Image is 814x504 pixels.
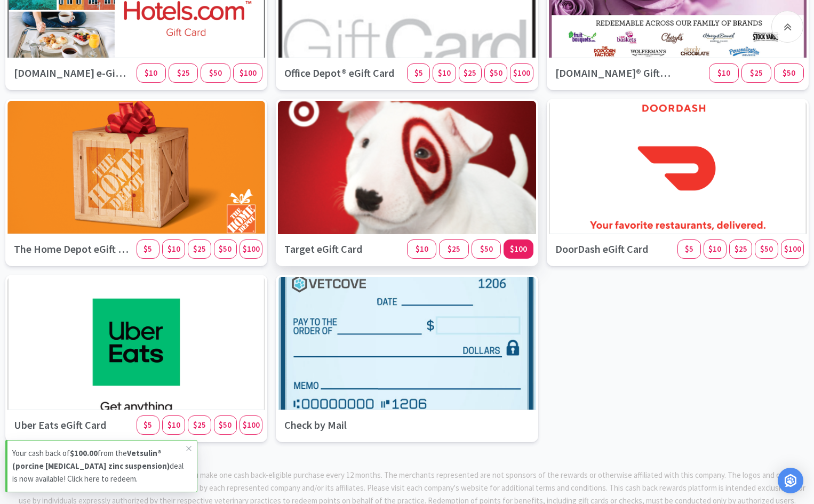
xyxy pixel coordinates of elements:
[685,244,693,254] span: $5
[143,244,152,254] span: $5
[480,244,493,254] span: $50
[219,420,232,430] span: $50
[278,410,407,440] h3: Check by Mail
[7,58,137,88] h3: [DOMAIN_NAME] e-Gift Card
[7,410,137,440] h3: Uber Eats eGift Card
[760,244,773,254] span: $50
[549,234,678,264] h3: DoorDash eGift Card
[219,244,232,254] span: $50
[750,68,763,78] span: $25
[510,244,527,254] span: $100
[414,68,423,78] span: $5
[416,244,428,254] span: $10
[7,234,137,264] h3: The Home Depot eGift Card
[717,68,730,78] span: $10
[448,244,460,254] span: $25
[513,68,530,78] span: $100
[783,68,795,78] span: $50
[438,68,451,78] span: $10
[708,244,721,254] span: $10
[12,447,186,485] p: Your cash back of from the deal is now available! Click here to redeem.
[464,68,476,78] span: $25
[778,468,803,493] div: Open Intercom Messenger
[243,420,260,430] span: $100
[209,68,222,78] span: $50
[70,448,98,458] strong: $100.00
[735,244,747,254] span: $25
[784,244,801,254] span: $100
[193,244,206,254] span: $25
[167,244,180,254] span: $10
[145,68,157,78] span: $10
[167,420,180,430] span: $10
[177,68,190,78] span: $25
[549,58,678,88] h3: [DOMAIN_NAME]® Gift Card
[490,68,502,78] span: $50
[193,420,206,430] span: $25
[278,234,407,264] h3: Target eGift Card
[278,58,407,88] h3: Office Depot® eGift Card
[243,244,260,254] span: $100
[143,420,152,430] span: $5
[240,68,257,78] span: $100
